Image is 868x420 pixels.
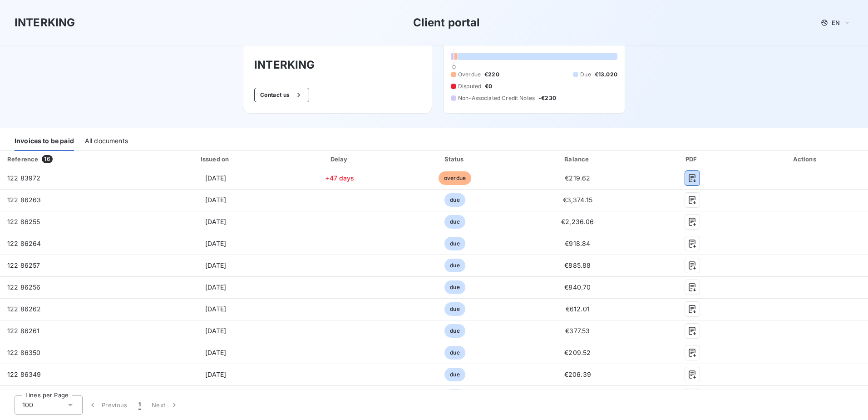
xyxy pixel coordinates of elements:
[458,94,535,102] span: Non-Associated Credit Notes
[561,218,594,225] span: €2,236.06
[205,327,227,335] span: [DATE]
[85,132,128,151] div: All documents
[7,349,40,356] span: 122 86350
[205,174,227,182] span: [DATE]
[444,368,465,381] span: due
[22,400,33,410] span: 100
[444,302,465,316] span: due
[444,390,465,403] span: due
[595,70,617,79] span: €13,020
[484,70,499,79] span: €220
[538,94,556,102] span: -€230
[254,57,421,73] h3: INTERKING
[7,240,41,247] span: 122 86264
[458,70,481,79] span: Overdue
[285,155,394,164] div: Delay
[7,218,40,225] span: 122 86255
[398,155,512,164] div: Status
[564,370,591,378] span: €206.39
[413,15,480,31] h3: Client portal
[7,261,40,269] span: 122 86257
[146,395,184,415] button: Next
[832,19,840,26] span: EN
[580,70,591,79] span: Due
[15,15,75,31] h3: INTERKING
[444,259,465,272] span: due
[150,155,282,164] div: Issued on
[7,174,40,182] span: 122 83972
[7,155,38,163] div: Reference
[205,218,227,225] span: [DATE]
[7,305,41,313] span: 122 86262
[7,283,40,291] span: 122 86256
[15,132,74,151] div: Invoices to be paid
[205,305,227,313] span: [DATE]
[643,155,741,164] div: PDF
[444,346,465,360] span: due
[564,261,591,269] span: €885.88
[458,82,481,90] span: Disputed
[564,283,591,291] span: €840.70
[485,82,492,90] span: €0
[7,370,41,378] span: 122 86349
[444,280,465,294] span: due
[745,155,866,164] div: Actions
[205,283,227,291] span: [DATE]
[205,240,227,247] span: [DATE]
[7,327,39,335] span: 122 86261
[205,370,227,378] span: [DATE]
[205,196,227,204] span: [DATE]
[205,349,227,356] span: [DATE]
[205,261,227,269] span: [DATE]
[133,395,146,415] button: 1
[444,215,465,229] span: due
[444,193,465,207] span: due
[564,349,591,356] span: €209.52
[439,171,471,185] span: overdue
[565,327,590,335] span: €377.53
[444,324,465,338] span: due
[83,395,133,415] button: Previous
[516,155,640,164] div: Balance
[566,305,590,313] span: €612.01
[254,88,309,102] button: Contact us
[565,174,590,182] span: €219.62
[565,240,590,247] span: €918.84
[42,155,52,163] span: 16
[452,63,456,70] span: 0
[444,237,465,250] span: due
[7,196,41,204] span: 122 86263
[138,400,141,410] span: 1
[563,196,592,204] span: €3,374.15
[325,174,354,182] span: +47 days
